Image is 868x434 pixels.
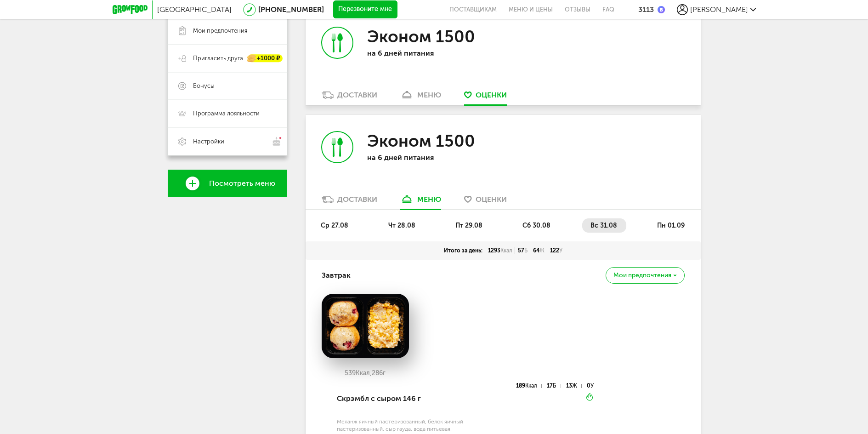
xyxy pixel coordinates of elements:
[168,170,287,197] a: Посмотреть меню
[476,91,507,99] span: Оценки
[441,247,485,254] div: Итого за день:
[193,54,243,63] span: Пригласить друга
[168,72,287,100] a: Бонусы
[383,369,386,377] span: г
[530,247,547,254] div: 64
[322,267,351,284] h4: Завтрак
[193,109,260,118] span: Программа лояльности
[417,195,441,204] div: меню
[638,5,654,14] div: 3113
[337,91,377,99] div: Доставки
[500,247,512,254] span: Ккал
[248,55,283,63] div: +1000 ₽
[587,384,594,388] div: 0
[367,27,475,46] h3: Эконом 1500
[388,222,415,229] span: чт 28.08
[396,90,446,105] a: меню
[522,222,550,229] span: сб 30.08
[333,0,397,19] button: Перезвоните мне
[168,45,287,72] a: Пригласить друга +1000 ₽
[367,131,475,151] h3: Эконом 1500
[337,195,377,204] div: Доставки
[525,383,537,389] span: Ккал
[168,17,287,45] a: Мои предпочтения
[193,27,247,35] span: Мои предпочтения
[516,384,542,388] div: 189
[337,383,464,414] div: Скрэмбл с сыром 146 г
[258,5,324,14] a: [PHONE_NUMBER]
[657,222,685,229] span: пн 01.09
[157,5,232,14] span: [GEOGRAPHIC_DATA]
[524,247,528,254] span: Б
[547,247,565,254] div: 122
[322,370,409,377] div: 539 286
[367,153,487,162] p: на 6 дней питания
[396,194,446,209] a: меню
[572,383,577,389] span: Ж
[193,82,215,90] span: Бонусы
[367,49,487,57] p: на 6 дней питания
[553,383,556,389] span: Б
[317,194,382,209] a: Доставки
[539,247,545,254] span: Ж
[193,137,224,146] span: Настройки
[485,247,515,254] div: 1293
[566,384,582,388] div: 13
[613,272,671,279] span: Мои предпочтения
[590,383,594,389] span: У
[559,247,562,254] span: У
[460,90,511,105] a: Оценки
[321,222,348,229] span: ср 27.08
[476,195,507,204] span: Оценки
[322,294,409,358] img: big_n9l4KMbTDapZjgR7.png
[168,127,287,155] a: Настройки
[317,90,382,105] a: Доставки
[417,91,441,99] div: меню
[658,6,665,13] img: bonus_b.cdccf46.png
[455,222,482,229] span: пт 29.08
[356,369,372,377] span: Ккал,
[168,100,287,127] a: Программа лояльности
[690,5,748,14] span: [PERSON_NAME]
[515,247,530,254] div: 57
[547,384,561,388] div: 17
[209,179,275,188] span: Посмотреть меню
[590,222,617,229] span: вс 31.08
[460,194,511,209] a: Оценки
